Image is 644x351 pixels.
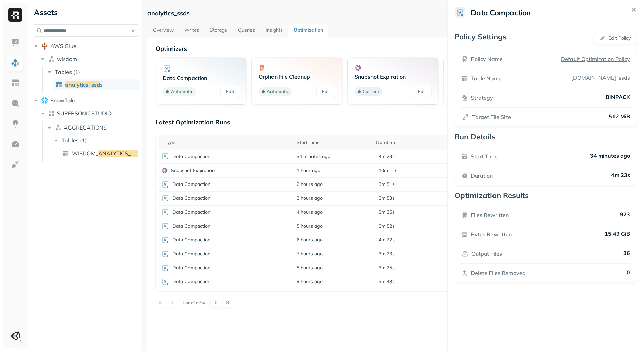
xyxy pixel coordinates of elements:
p: Table Name [471,74,502,82]
p: 923 [620,211,630,219]
span: Tables [55,69,72,75]
p: Data Compaction [172,181,210,188]
img: Ryft [8,8,22,22]
p: Data Compaction [172,251,210,257]
p: 15.49 GiB [605,230,630,238]
span: 4 hours ago [297,209,323,215]
img: namespace [48,56,55,62]
p: Snapshot Expiration [355,73,431,80]
img: Optimization [11,140,20,149]
span: 34 minutes ago [297,153,330,160]
span: AGGREGATIONS [64,124,107,131]
p: 36 [623,250,630,258]
p: Data Compaction [172,278,210,285]
p: 3m 35s [379,209,395,215]
img: table [62,150,69,157]
p: 3m 53s [379,195,395,201]
img: lake [48,110,55,117]
p: Latest Optimization Runs [156,118,230,126]
p: 10m 11s [379,167,397,174]
p: [DOMAIN_NAME]_ssds [570,74,630,81]
p: Duration [471,172,493,180]
h2: Data Compaction [471,8,531,17]
span: 1 hour ago [297,167,320,174]
div: Type [165,139,290,146]
div: Assets [33,7,139,18]
p: 3m 51s [379,181,395,188]
p: analytics_ssds [147,9,190,17]
p: 4m 23s [379,153,395,160]
a: Edit [412,85,431,98]
a: Overview [147,24,179,37]
p: Start Time [471,152,498,160]
a: [DOMAIN_NAME]_ssds [569,74,630,81]
span: 8 hours ago [297,265,323,271]
span: 2 hours ago [297,181,323,188]
div: Duration [376,139,444,146]
a: Queries [233,24,260,37]
p: Data Compaction [163,75,240,81]
span: AWS Glue [50,43,76,50]
p: 3m 52s [379,223,395,229]
p: Optimizers [156,45,630,53]
p: ( 1 ) [73,69,80,75]
span: s [100,81,103,88]
img: Unity [11,331,20,341]
p: Page 1 of 54 [183,299,205,306]
p: 3m 25s [379,265,395,271]
img: Insights [11,119,20,128]
p: 3m 49s [379,278,395,285]
p: 34 minutes ago [590,152,630,160]
span: WISDOM_ [72,150,98,157]
p: Files Rewritten [471,211,509,219]
p: Data Compaction [172,195,210,201]
p: 4m 23s [611,172,630,180]
a: Edit [221,85,240,98]
p: Strategy [471,94,493,102]
p: BINPACK [606,94,630,102]
img: root [41,43,48,50]
span: 9 hours ago [297,278,323,285]
p: Automatic [267,88,289,95]
p: 4m 22s [379,237,395,243]
img: Integrations [11,160,20,169]
p: Orphan File Cleanup [259,73,336,80]
img: Query Explorer [11,99,20,108]
img: Dashboard [11,38,20,47]
p: Custom [363,88,379,95]
a: Writes [179,24,204,37]
span: analytics_ssd [65,81,100,88]
a: Edit [317,85,336,98]
a: Default Optimization Policy [561,55,630,63]
a: Storage [204,24,233,37]
img: Assets [11,58,20,67]
p: Data Compaction [172,265,210,271]
a: Insights [260,24,288,37]
span: SUPERSONICSTUDIO [57,110,112,117]
span: Tables [62,137,79,144]
button: Edit Policy [594,32,637,44]
p: Bytes Rewritten [471,230,512,238]
p: Data Compaction [172,237,210,243]
img: Asset Explorer [11,79,20,87]
p: 3m 23s [379,251,395,257]
span: Snowflake [50,97,77,104]
img: namespace [55,124,62,131]
p: Snapshot Expiration [171,167,215,174]
img: table [56,81,62,88]
span: wisdom [57,56,77,62]
p: Data Compaction [172,209,210,215]
span: ANALYTICS_SSD [98,150,142,157]
p: 512 MiB [609,113,630,121]
p: Data Compaction [172,153,210,160]
div: Start Time [297,139,369,146]
p: Output Files [471,250,502,258]
p: Policy Name [471,55,503,63]
p: Automatic [171,88,193,95]
p: Policy Settings [455,32,506,44]
p: Target File Size [472,113,511,121]
p: Run Details [455,132,637,141]
p: 0 [627,269,630,277]
span: 5 hours ago [297,223,323,229]
span: 7 hours ago [297,251,323,257]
